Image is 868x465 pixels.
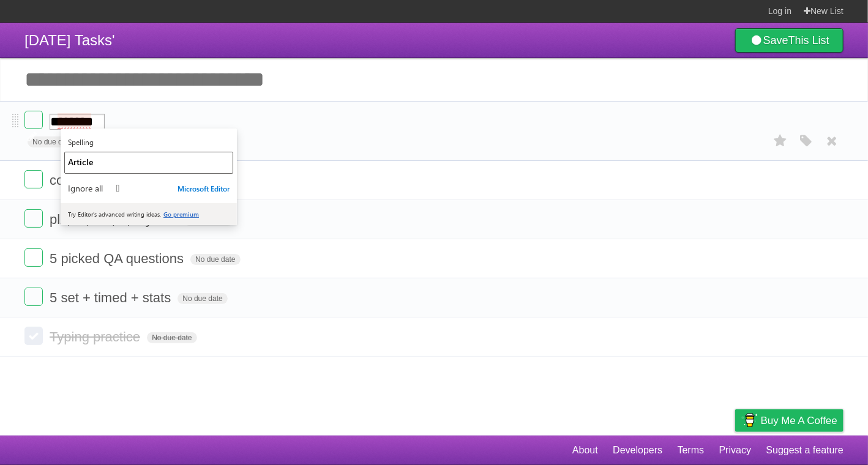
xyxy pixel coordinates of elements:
[735,28,844,53] a: SaveThis List
[24,111,43,129] label: Done
[678,439,705,462] a: Terms
[735,409,844,432] a: Buy me a coffee
[50,329,143,344] span: Typing practice
[190,254,240,265] span: No due date
[766,439,844,462] a: Suggest a feature
[28,136,77,147] span: No due date
[613,439,662,462] a: Developers
[761,410,837,431] span: Buy me a coffee
[178,293,227,304] span: No due date
[50,251,187,266] span: 5 picked QA questions
[24,288,43,306] label: Done
[147,332,196,343] span: No due date
[24,209,43,228] label: Done
[24,170,43,188] label: Done
[572,439,598,462] a: About
[24,327,43,345] label: Done
[788,34,829,46] b: This List
[741,410,758,431] img: Buy me a coffee
[50,290,174,305] span: 5 set + timed + stats
[719,439,751,462] a: Privacy
[24,248,43,267] label: Done
[50,173,144,188] span: complete detox
[50,212,180,227] span: plz,no,one,at,anycost
[769,131,792,151] label: Star task
[24,32,115,48] span: [DATE] Tasks'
